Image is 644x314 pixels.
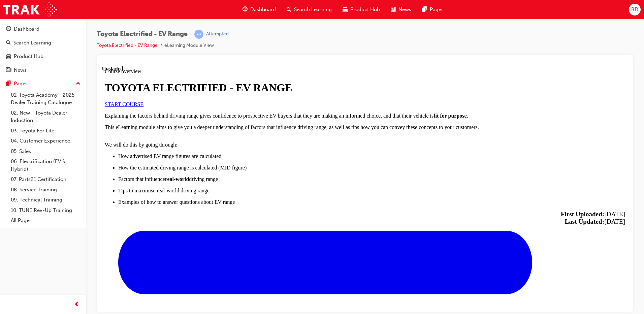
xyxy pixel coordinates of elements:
[8,215,83,226] a: All Pages
[14,53,43,60] div: Product Hub
[3,47,523,53] p: Explaining the factors behind driving range gives confidence to prospective EV buyers that they a...
[16,99,523,105] p: How the estimated driving range is calculated (MID figure)
[16,122,523,128] p: Tips to maximise real-world driving range
[391,5,396,14] span: news-icon
[63,111,87,116] strong: real-world
[8,146,83,157] a: 05. Sales
[629,4,641,15] button: BD
[3,22,83,77] button: DashboardSearch LearningProduct HubNews
[8,185,83,195] a: 08. Service Training
[337,3,385,17] a: car-iconProduct Hub
[97,30,188,38] span: Toyota Electrified - EV Range
[16,111,523,117] p: Factors that influence driving range
[3,2,57,17] img: Trak
[3,50,83,63] a: Product Hub
[294,6,332,13] span: Search Learning
[417,3,449,17] a: pages-iconPages
[3,77,83,90] button: Pages
[343,5,348,14] span: car-icon
[459,145,503,152] strong: First Uploaded:
[8,136,83,146] a: 04. Customer Experience
[76,80,80,88] span: up-icon
[3,37,83,49] a: Search Learning
[8,126,83,136] a: 03. Toyota For Life
[14,80,28,88] div: Pages
[8,90,83,108] a: 01. Toyota Academy - 2025 Dealer Training Catalogue
[459,145,523,152] span: [DATE]
[350,6,380,13] span: Product Hub
[398,6,411,13] span: News
[6,54,11,60] span: car-icon
[16,88,523,94] p: How advertised EV range figures are calculated
[462,152,502,159] strong: Last Updated:
[3,36,41,41] a: START COURSE
[16,133,523,139] p: Examples of how to answer questions about EV range
[3,3,39,8] span: Course overview
[3,59,523,65] p: This eLearning module aims to give you a deeper understanding of factors that influence driving r...
[3,23,83,35] a: Dashboard
[281,3,337,17] a: search-iconSearch Learning
[6,40,11,46] span: search-icon
[6,67,11,73] span: news-icon
[8,205,83,216] a: 10. TUNE Rev-Up Training
[250,6,276,13] span: Dashboard
[6,26,11,32] span: guage-icon
[6,81,11,87] span: pages-icon
[3,16,523,28] h1: TOYOTA ELECTRIFIED - EV RANGE
[13,39,51,47] div: Search Learning
[422,5,427,14] span: pages-icon
[3,70,523,82] p: We will do this by going through:
[74,301,79,309] span: prev-icon
[164,42,214,50] li: eLearning Module View
[14,66,27,74] div: News
[8,156,83,174] a: 06. Electrification (EV & Hybrid)
[385,3,417,17] a: news-iconNews
[462,152,523,159] span: [DATE]
[206,31,229,37] div: Attempted
[8,108,83,126] a: 02. New - Toyota Dealer Induction
[243,5,248,14] span: guage-icon
[8,195,83,205] a: 09. Technical Training
[8,174,83,185] a: 07. Parts21 Certification
[194,30,203,39] span: learningRecordVerb_ATTEMPT-icon
[237,3,281,17] a: guage-iconDashboard
[190,30,192,38] span: |
[14,25,39,33] div: Dashboard
[631,6,638,13] span: BD
[3,64,83,76] a: News
[331,47,364,53] strong: fit for purpose
[97,42,158,48] a: Toyota Electrified - EV Range
[430,6,444,13] span: Pages
[287,5,291,14] span: search-icon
